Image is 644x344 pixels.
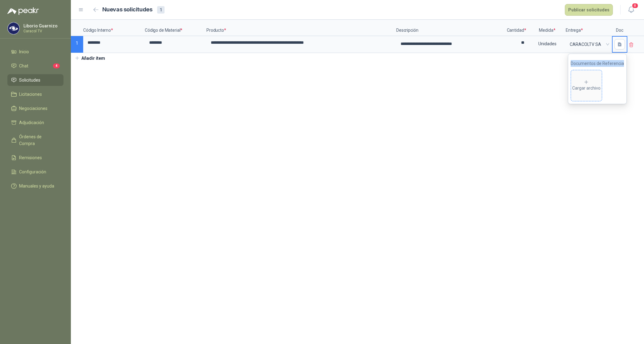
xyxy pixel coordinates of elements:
[7,88,63,100] a: Licitaciones
[8,22,19,34] img: Company Logo
[19,154,42,161] span: Remisiones
[71,53,109,63] button: Añadir ítem
[529,20,566,36] p: Medida
[71,36,83,53] p: 1
[396,20,504,36] p: Descripción
[566,20,612,36] p: Entrega
[7,152,63,164] a: Remisiones
[157,6,165,14] div: 1
[571,60,624,67] p: Documentos de Referencia
[7,60,63,72] a: Chat4
[7,74,63,86] a: Solicitudes
[626,4,637,15] button: 8
[19,119,44,126] span: Adjudicación
[504,20,529,36] p: Cantidad
[7,7,39,15] img: Logo peakr
[53,63,60,68] span: 4
[145,20,206,36] p: Código de Material
[7,46,63,58] a: Inicio
[19,91,42,98] span: Licitaciones
[7,180,63,192] a: Manuales y ayuda
[529,37,565,51] div: Unidades
[7,117,63,128] a: Adjudicación
[19,168,46,175] span: Configuración
[19,133,58,147] span: Órdenes de Compra
[83,20,145,36] p: Código Interno
[7,131,63,149] a: Órdenes de Compra
[23,29,62,33] p: Caracol TV
[612,20,627,36] p: Doc
[102,5,153,14] h2: Nuevas solicitudes
[7,103,63,114] a: Negociaciones
[572,79,601,92] div: Cargar archivo
[206,20,396,36] p: Producto
[7,166,63,178] a: Configuración
[19,77,40,83] span: Solicitudes
[19,183,54,189] span: Manuales y ayuda
[19,48,29,55] span: Inicio
[570,40,608,49] span: CARACOLTV SA
[19,105,47,112] span: Negociaciones
[632,3,638,9] span: 8
[565,4,613,16] button: Publicar solicitudes
[19,63,28,69] span: Chat
[23,24,62,28] p: Liborio Guarnizo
